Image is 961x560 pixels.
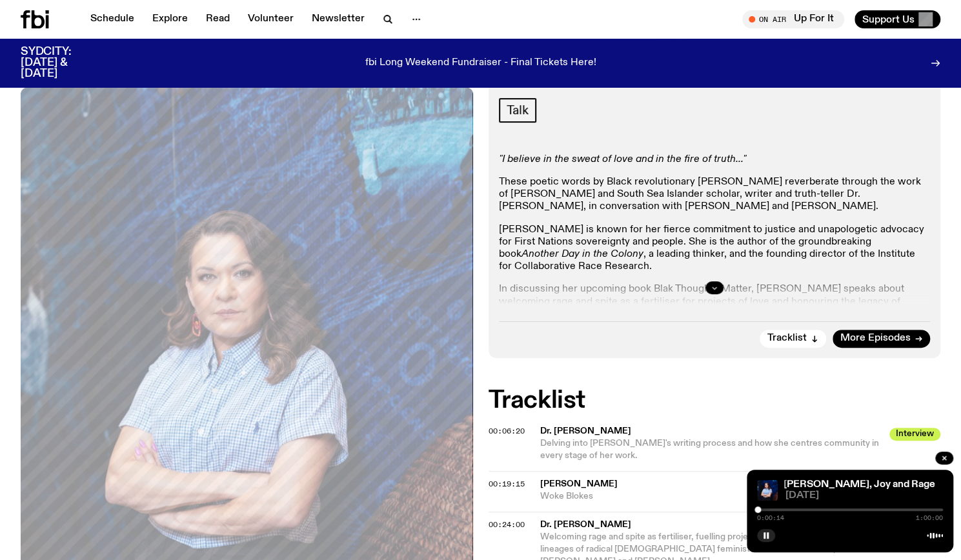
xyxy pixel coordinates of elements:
[365,57,596,69] p: fbi Long Weekend Fundraiser - Final Tickets Here!
[540,479,618,488] span: [PERSON_NAME]
[489,479,525,489] span: 00:19:15
[757,515,784,521] span: 0:00:14
[862,14,915,25] span: Support Us
[767,334,807,343] span: Tracklist
[521,249,643,259] em: Another Day in the Colony
[833,330,930,348] a: More Episodes
[145,10,196,28] a: Explore
[540,425,882,437] span: Dr. [PERSON_NAME]
[21,46,103,79] h3: SYDCITY: [DATE] & [DATE]
[889,428,940,441] span: Interview
[840,334,911,343] span: More Episodes
[540,490,828,503] span: Woke Blokes
[499,154,746,165] em: "I believe in the sweat of love and in the fire of truth..."
[499,224,931,274] p: [PERSON_NAME] is known for her fierce commitment to justice and unapologetic advocacy for First N...
[489,428,525,435] button: 00:06:20
[660,479,935,490] a: Race Matters / On Radical [PERSON_NAME], Joy and Rage
[198,10,238,28] a: Read
[499,176,931,214] p: These poetic words by Black revolutionary [PERSON_NAME] reverberate through the work of [PERSON_N...
[489,426,525,436] span: 00:06:20
[760,330,826,348] button: Tracklist
[83,10,142,28] a: Schedule
[489,519,525,530] span: 00:24:00
[489,389,941,412] h2: Tracklist
[489,481,525,488] button: 00:19:15
[785,491,943,501] span: [DATE]
[304,10,372,28] a: Newsletter
[507,103,529,117] span: Talk
[499,98,536,123] a: Talk
[916,515,943,521] span: 1:00:00
[240,10,301,28] a: Volunteer
[855,10,940,28] button: Support Us
[540,439,879,460] span: Delving into [PERSON_NAME]'s writing process and how she centres community in every stage of her ...
[742,10,844,28] button: On AirUp For It
[540,519,882,531] span: Dr. [PERSON_NAME]
[489,521,525,528] button: 00:24:00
